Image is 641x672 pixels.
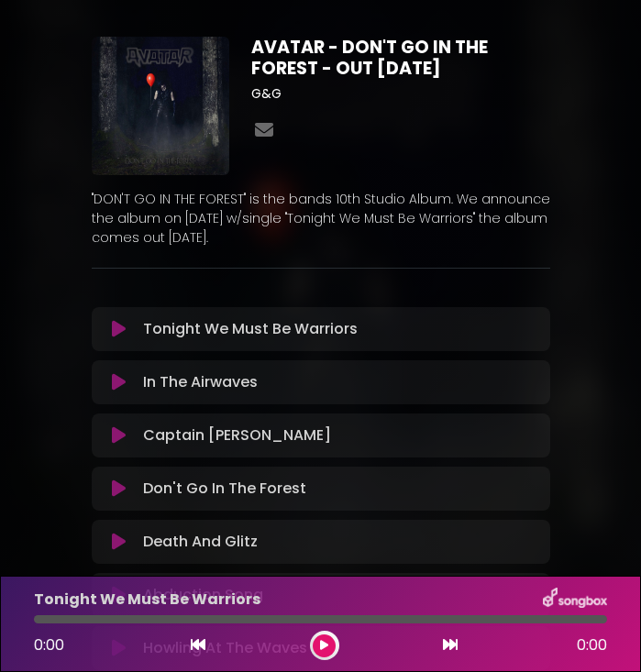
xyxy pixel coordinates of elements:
p: "DON'T GO IN THE FOREST" is the bands 10th Studio Album. We announce the album on [DATE] w/single... [92,190,550,248]
h1: AVATAR - DON'T GO IN THE FOREST - OUT [DATE] [251,37,549,79]
h3: G&G [251,86,549,102]
span: 0:00 [34,634,64,655]
p: Death And Glitz [143,531,258,553]
img: F2dxkizfSxmxPj36bnub [92,37,230,175]
p: In The Airwaves [143,371,258,393]
p: Tonight We Must Be Warriors [143,318,358,340]
p: Captain [PERSON_NAME] [143,424,331,446]
p: Don't Go In The Forest [143,478,306,500]
img: songbox-logo-white.png [543,588,607,611]
p: Tonight We Must Be Warriors [34,589,260,611]
span: 0:00 [577,634,607,656]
